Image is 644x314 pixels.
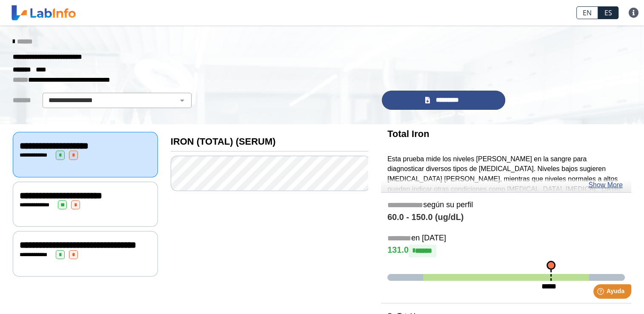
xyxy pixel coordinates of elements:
h4: 131.0 [387,245,625,257]
iframe: Help widget launcher [568,281,635,305]
a: EN [576,6,598,19]
b: IRON (TOTAL) (SERUM) [171,136,276,147]
p: Esta prueba mide los niveles [PERSON_NAME] en la sangre para diagnosticar diversos tipos de [MEDI... [387,154,625,205]
h4: 60.0 - 150.0 (ug/dL) [387,212,625,223]
h5: en [DATE] [387,234,625,243]
h5: según su perfil [387,200,625,210]
a: Show More [588,180,623,190]
b: Total Iron [387,128,429,139]
a: ES [598,6,618,19]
